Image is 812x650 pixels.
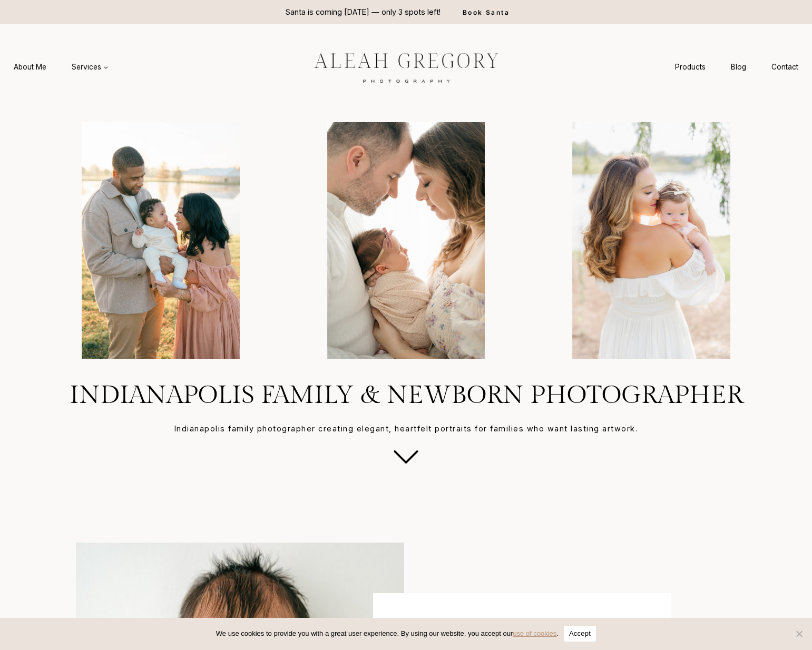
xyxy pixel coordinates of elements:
img: mom holding baby on shoulder looking back at the camera outdoors in Carmel, Indiana [533,122,770,359]
span: We use cookies to provide you with a great user experience. By using our website, you accept our . [216,628,559,639]
img: Parents holding their baby lovingly by Indianapolis newborn photographer [288,122,525,359]
img: Family enjoying a sunny day by the lake. [42,122,279,359]
img: aleah gregory logo [288,45,525,89]
span: Services [72,62,109,72]
a: Blog [718,57,759,77]
li: 2 of 4 [288,122,525,359]
nav: Primary [1,57,121,77]
li: 3 of 4 [533,122,770,359]
a: use of cookies [513,629,556,637]
a: About Me [1,57,59,77]
button: Accept [564,626,596,642]
p: Santa is coming [DATE] — only 3 spots left! [286,6,441,18]
a: Services [59,57,121,77]
span: No [794,628,804,639]
nav: Secondary [662,57,811,77]
li: 1 of 4 [42,122,279,359]
a: Contact [759,57,811,77]
div: Photo Gallery Carousel [42,122,770,359]
h1: Indianapolis Family & Newborn Photographer [25,380,787,411]
a: Products [662,57,718,77]
p: Indianapolis family photographer creating elegant, heartfelt portraits for families who want last... [25,423,787,435]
